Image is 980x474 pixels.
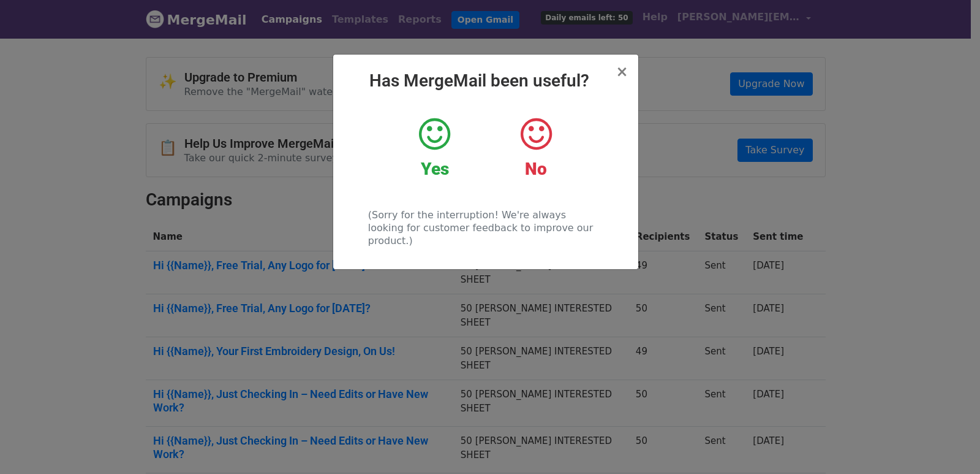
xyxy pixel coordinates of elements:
[525,159,547,179] strong: No
[421,159,449,179] strong: Yes
[393,116,476,180] a: Yes
[368,208,603,247] p: (Sorry for the interruption! We're always looking for customer feedback to improve our product.)
[616,64,628,79] button: Close
[343,71,628,91] h2: Has MergeMail been useful?
[616,63,628,80] span: ×
[494,116,577,180] a: No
